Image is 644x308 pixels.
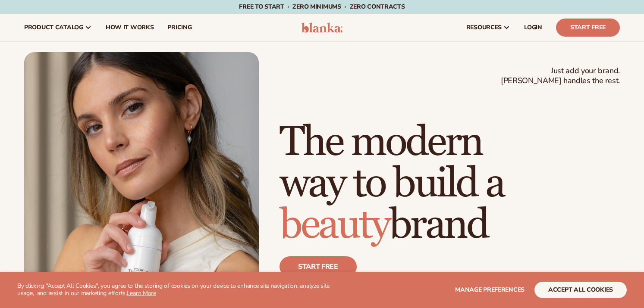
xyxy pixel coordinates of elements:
span: beauty [280,200,389,250]
a: How It Works [99,14,161,41]
span: Just add your brand. [PERSON_NAME] handles the rest. [501,66,620,86]
a: resources [459,14,517,41]
button: Manage preferences [455,282,525,298]
p: By clicking "Accept All Cookies", you agree to the storing of cookies on your device to enhance s... [17,283,346,297]
span: product catalog [24,24,83,31]
a: LOGIN [517,14,549,41]
h1: The modern way to build a brand [280,122,620,246]
img: logo [302,22,342,33]
button: accept all cookies [534,282,627,298]
span: Manage preferences [455,286,525,294]
span: LOGIN [524,24,542,31]
a: Start Free [556,19,620,37]
a: Start free [280,256,357,277]
a: product catalog [17,14,99,41]
a: Learn More [127,289,156,297]
a: pricing [160,14,198,41]
span: How It Works [106,24,154,31]
span: pricing [167,24,192,31]
span: resources [466,24,502,31]
span: Free to start · ZERO minimums · ZERO contracts [239,3,405,11]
